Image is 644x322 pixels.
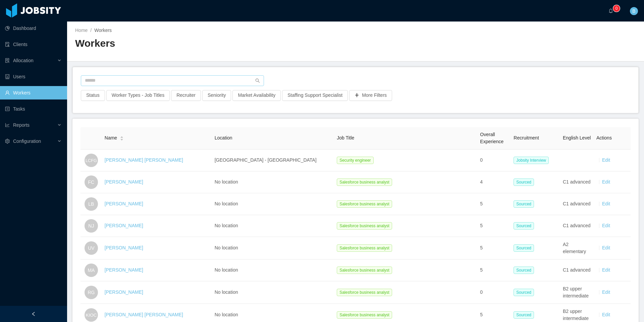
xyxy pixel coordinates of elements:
[94,28,112,33] span: Workers
[349,90,392,101] button: icon: plusMore Filters
[88,197,94,211] span: LB
[120,135,124,140] div: Sort
[5,38,62,51] a: icon: auditClients
[514,312,537,317] a: Sourced
[514,157,551,163] a: Jobsity Interview
[212,193,334,215] td: No location
[81,90,105,101] button: Status
[105,223,143,228] a: [PERSON_NAME]
[105,267,143,273] a: [PERSON_NAME]
[105,289,143,295] a: [PERSON_NAME]
[560,237,594,259] td: A2 elementary
[90,28,92,33] span: /
[120,135,124,137] i: icon: caret-up
[602,245,610,250] a: Edit
[602,201,610,206] a: Edit
[212,150,334,171] td: [GEOGRAPHIC_DATA] - [GEOGRAPHIC_DATA]
[86,308,97,321] span: KIOC
[106,90,170,101] button: Worker Types - Job Titles
[477,259,511,281] td: 5
[514,267,534,274] span: Sourced
[514,135,539,140] span: Recruitment
[88,264,95,277] span: MA
[477,281,511,304] td: 0
[563,135,591,140] span: English Level
[13,58,34,63] span: Allocation
[514,200,534,208] span: Sourced
[105,134,117,142] span: Name
[602,312,610,317] a: Edit
[5,70,62,83] a: icon: robotUsers
[602,157,610,163] a: Edit
[560,281,594,304] td: B2 upper intermediate
[337,178,392,186] span: Salesforce business analyst
[608,8,613,13] i: icon: bell
[560,215,594,237] td: C1 advanced
[337,222,392,230] span: Salesforce business analyst
[602,223,610,228] a: Edit
[337,157,373,164] span: Security engineer
[5,123,10,127] i: icon: line-chart
[105,157,183,163] a: [PERSON_NAME] [PERSON_NAME]
[613,5,620,12] sup: 0
[5,86,62,99] a: icon: userWorkers
[212,215,334,237] td: No location
[596,135,612,140] span: Actions
[171,90,201,101] button: Recruiter
[212,171,334,193] td: No location
[75,28,88,33] a: Home
[560,171,594,193] td: C1 advanced
[105,312,183,317] a: [PERSON_NAME] [PERSON_NAME]
[514,311,534,319] span: Sourced
[105,245,143,250] a: [PERSON_NAME]
[337,267,392,274] span: Salesforce business analyst
[477,215,511,237] td: 5
[120,138,124,140] i: icon: caret-down
[88,241,94,255] span: UV
[212,259,334,281] td: No location
[212,281,334,304] td: No location
[477,193,511,215] td: 5
[5,22,62,35] a: icon: pie-chartDashboard
[514,201,537,206] a: Sourced
[105,201,143,206] a: [PERSON_NAME]
[215,135,232,140] span: Location
[514,222,534,230] span: Sourced
[337,135,354,140] span: Job Title
[75,37,356,50] h2: Workers
[632,7,635,15] span: B
[477,171,511,193] td: 4
[514,289,537,295] a: Sourced
[202,90,231,101] button: Seniority
[514,178,534,186] span: Sourced
[337,244,392,252] span: Salesforce business analyst
[232,90,281,101] button: Market Availability
[88,286,95,299] span: RG
[5,58,10,63] i: icon: solution
[602,289,610,295] a: Edit
[337,200,392,208] span: Salesforce business analyst
[514,245,537,250] a: Sourced
[13,138,41,144] span: Configuration
[602,267,610,273] a: Edit
[337,289,392,296] span: Salesforce business analyst
[477,237,511,259] td: 5
[13,122,30,128] span: Reports
[602,179,610,185] a: Edit
[105,179,143,185] a: [PERSON_NAME]
[212,237,334,259] td: No location
[86,154,97,166] span: LCFG
[514,244,534,252] span: Sourced
[514,179,537,185] a: Sourced
[5,139,10,144] i: icon: setting
[514,289,534,296] span: Sourced
[514,223,537,228] a: Sourced
[5,102,62,116] a: icon: profileTasks
[337,311,392,319] span: Salesforce business analyst
[88,219,94,233] span: NJ
[560,259,594,281] td: C1 advanced
[255,78,260,83] i: icon: search
[477,150,511,171] td: 0
[514,157,549,164] span: Jobsity Interview
[88,175,95,189] span: FC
